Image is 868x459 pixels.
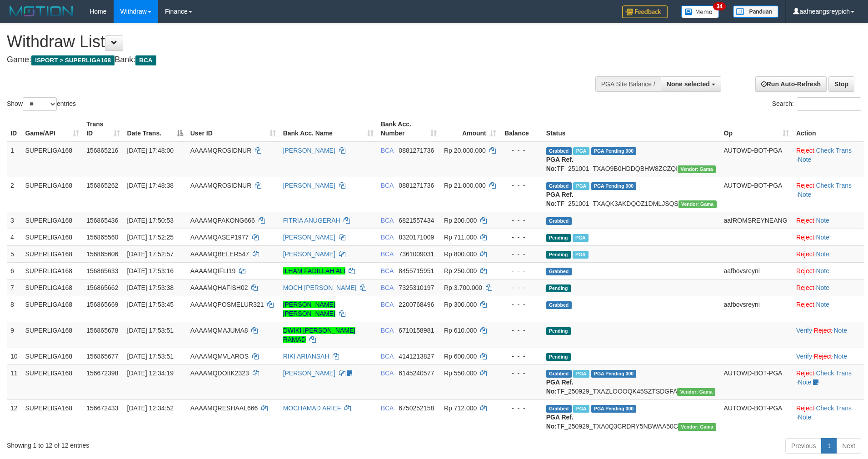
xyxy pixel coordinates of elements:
td: · [793,229,864,245]
span: [DATE] 17:53:38 [127,284,174,291]
td: AUTOWD-BOT-PGA [720,364,793,399]
select: Showentries [23,97,57,111]
span: Rp 300.000 [444,301,477,308]
span: Rp 711.000 [444,234,477,241]
span: Rp 712.000 [444,404,477,412]
td: SUPERLIGA168 [22,279,83,296]
span: AAAAMQPAKONG666 [190,217,255,224]
th: Status [543,116,720,142]
button: None selected [661,76,721,92]
span: BCA [381,267,394,274]
span: [DATE] 17:53:45 [127,301,174,308]
div: - - - [504,266,539,275]
td: SUPERLIGA168 [22,245,83,262]
a: Note [833,353,847,360]
label: Show entries [7,97,76,111]
span: Vendor URL: https://trx31.1velocity.biz [678,423,716,431]
b: PGA Ref. No: [546,414,574,430]
h1: Withdraw List [7,33,569,51]
span: Copy 8320171009 to clipboard [399,234,434,241]
span: 156865662 [86,284,118,291]
span: Marked by aafsoycanthlai [573,251,589,259]
span: Rp 800.000 [444,250,477,258]
td: SUPERLIGA168 [22,212,83,229]
td: 1 [7,142,22,177]
td: · · [793,364,864,399]
a: Note [816,234,829,241]
span: AAAAMQROSIDNUR [190,182,252,189]
a: Note [798,379,812,386]
td: TF_250929_TXAZLOOOQK45SZTSDGFA [543,364,720,399]
a: 1 [821,438,837,454]
span: Rp 550.000 [444,369,477,377]
td: 7 [7,279,22,296]
span: BCA [381,147,394,154]
span: 156865606 [86,250,118,258]
a: [PERSON_NAME] [283,147,335,154]
td: · · [793,348,864,364]
td: · [793,212,864,229]
div: - - - [504,249,539,259]
span: PGA Pending [591,405,637,413]
span: 156865678 [86,327,118,334]
a: Reject [796,250,814,258]
td: · [793,262,864,279]
td: 3 [7,212,22,229]
span: [DATE] 12:34:52 [127,404,174,412]
b: PGA Ref. No: [546,156,574,172]
a: Run Auto-Refresh [755,76,827,92]
span: BCA [381,353,394,360]
td: TF_251001_TXAQK3AKDQOZ1DMLJSQS [543,177,720,212]
span: [DATE] 17:53:16 [127,267,174,274]
td: aafbovsreyni [720,296,793,322]
span: Rp 610.000 [444,327,477,334]
span: AAAAMQBELER547 [190,250,249,258]
th: Trans ID: activate to sort column ascending [83,116,123,142]
a: Previous [785,438,822,454]
img: Button%20Memo.svg [681,5,719,18]
td: 9 [7,322,22,348]
td: AUTOWD-BOT-PGA [720,142,793,177]
td: · [793,245,864,262]
a: [PERSON_NAME] [283,250,335,258]
a: Check Trans [816,369,852,377]
a: DWIKI [PERSON_NAME] RAMAD [283,327,355,343]
span: BCA [381,404,394,412]
img: panduan.png [733,5,778,18]
td: SUPERLIGA168 [22,262,83,279]
span: BCA [381,284,394,291]
a: Reject [796,267,814,274]
td: SUPERLIGA168 [22,229,83,245]
td: AUTOWD-BOT-PGA [720,399,793,434]
a: Note [816,217,829,224]
span: PGA Pending [591,182,637,190]
span: AAAAMQHAFISH02 [190,284,248,291]
span: Grabbed [546,217,572,225]
td: · [793,279,864,296]
td: 11 [7,364,22,399]
span: BCA [381,182,394,189]
th: Action [793,116,864,142]
span: [DATE] 12:34:19 [127,369,174,377]
label: Search: [772,97,861,111]
a: Note [833,327,847,334]
td: TF_251001_TXAO9B0HDDQBHW8ZCZQI [543,142,720,177]
span: Grabbed [546,405,572,413]
a: ILHAM FADILLAH ALI [283,267,345,274]
a: Next [836,438,861,454]
span: [DATE] 17:52:57 [127,250,174,258]
span: Copy 4141213827 to clipboard [399,353,434,360]
a: Check Trans [816,182,852,189]
a: Check Trans [816,147,852,154]
span: PGA Pending [591,370,637,378]
b: PGA Ref. No: [546,379,574,395]
span: [DATE] 17:48:38 [127,182,174,189]
span: BCA [381,234,394,241]
th: Date Trans.: activate to sort column descending [124,116,187,142]
a: Reject [796,404,814,412]
td: SUPERLIGA168 [22,364,83,399]
td: aafROMSREYNEANG [720,212,793,229]
a: Note [816,301,829,308]
div: - - - [504,146,539,155]
b: PGA Ref. No: [546,191,574,207]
